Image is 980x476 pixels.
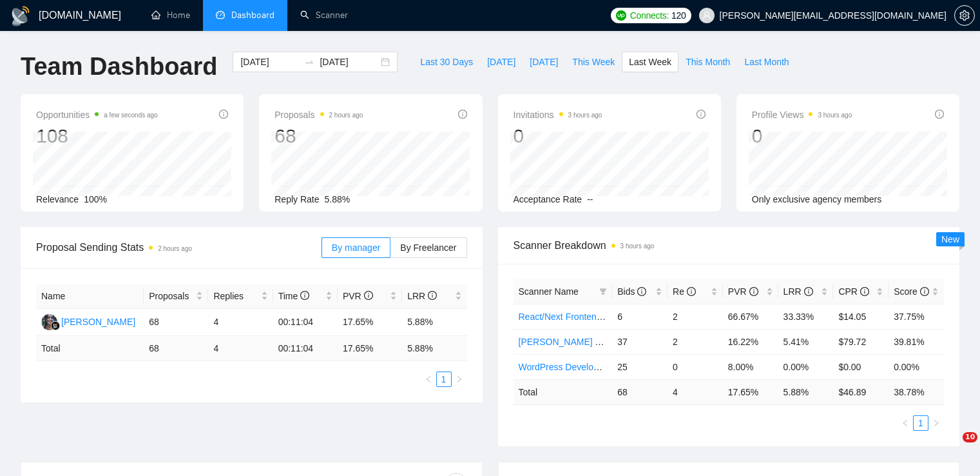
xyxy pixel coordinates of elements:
[572,55,615,69] span: This Week
[752,194,882,204] span: Only exclusive agency members
[407,291,437,301] span: LRR
[144,336,208,361] td: 68
[612,379,668,404] td: 68
[487,55,515,69] span: [DATE]
[889,304,944,329] td: 37.75%
[84,194,107,204] span: 100%
[273,309,338,336] td: 00:11:04
[519,286,579,297] span: Scanner Name
[36,284,144,309] th: Name
[213,289,258,303] span: Replies
[612,329,668,354] td: 37
[514,194,582,204] span: Acceptance Rate
[629,55,671,69] span: Last Week
[778,304,834,329] td: 33.33%
[402,336,466,361] td: 5.88 %
[320,55,378,69] input: End date
[932,419,940,427] span: right
[304,57,314,67] span: swap-right
[898,415,913,431] li: Previous Page
[920,287,929,296] span: info-circle
[436,372,452,387] li: 1
[421,372,436,387] li: Previous Page
[452,372,467,387] li: Next Page
[913,415,928,431] li: 1
[274,124,363,148] div: 68
[21,52,217,82] h1: Team Dashboard
[208,284,273,309] th: Replies
[620,243,655,250] time: 3 hours ago
[744,55,789,69] span: Last Month
[458,110,467,119] span: info-circle
[329,112,363,119] time: 2 hours ago
[300,10,348,21] a: searchScanner
[151,10,190,21] a: homeHome
[697,110,706,119] span: info-circle
[686,55,730,69] span: This Month
[565,52,622,72] button: This Week
[208,309,273,336] td: 4
[668,354,723,379] td: 0
[10,6,31,26] img: logo
[519,337,649,347] a: [PERSON_NAME] Development
[343,291,373,301] span: PVR
[530,55,558,69] span: [DATE]
[622,52,678,72] button: Last Week
[36,194,79,204] span: Relevance
[860,287,869,296] span: info-circle
[480,52,523,72] button: [DATE]
[278,291,309,301] span: Time
[216,10,225,19] span: dashboard
[425,375,432,383] span: left
[673,286,696,297] span: Re
[332,243,380,253] span: By manager
[304,57,314,67] span: to
[752,124,852,148] div: 0
[36,336,144,361] td: Total
[300,291,309,300] span: info-circle
[749,287,758,296] span: info-circle
[752,107,852,123] span: Profile Views
[61,315,135,329] div: [PERSON_NAME]
[737,52,796,72] button: Last Month
[208,336,273,361] td: 4
[630,8,669,23] span: Connects:
[231,10,274,21] span: Dashboard
[420,55,473,69] span: Last 30 Days
[338,309,402,336] td: 17.65%
[514,379,613,404] td: Total
[219,110,228,119] span: info-circle
[514,124,602,148] div: 0
[894,286,928,297] span: Score
[149,289,193,303] span: Proposals
[668,379,723,404] td: 4
[617,286,646,297] span: Bids
[274,194,319,204] span: Reply Rate
[928,415,944,431] button: right
[833,329,889,354] td: $79.72
[274,107,363,123] span: Proposals
[36,107,158,123] span: Opportunities
[325,194,351,204] span: 5.88%
[954,10,975,21] a: setting
[452,372,467,387] button: right
[678,52,737,72] button: This Month
[240,55,299,69] input: Start date
[273,336,338,361] td: 00:11:04
[838,286,869,297] span: CPR
[514,237,945,253] span: Scanner Breakdown
[783,286,813,297] span: LRR
[668,329,723,354] td: 2
[898,415,913,431] button: left
[889,354,944,379] td: 0.00%
[144,284,208,309] th: Proposals
[519,312,620,322] a: React/Next Frontend Dev
[364,291,373,300] span: info-circle
[612,354,668,379] td: 25
[456,375,463,383] span: right
[804,287,813,296] span: info-circle
[104,112,157,119] time: a few seconds ago
[36,239,322,255] span: Proposal Sending Stats
[514,107,602,123] span: Invitations
[51,321,60,330] img: gigradar-bm.png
